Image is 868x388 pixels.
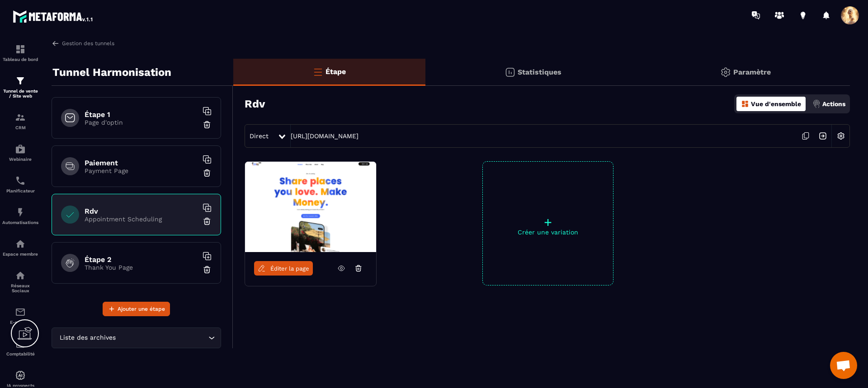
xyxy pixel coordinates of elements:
p: Statistiques [518,68,561,76]
h6: Rdv [85,207,198,215]
p: IA prospects [2,383,38,388]
img: setting-w.858f3a88.svg [832,127,849,145]
a: formationformationTableau de bord [2,37,38,69]
p: Appointment Scheduling [85,215,198,223]
a: automationsautomationsEspace membre [2,232,38,263]
a: automationsautomationsWebinaire [2,137,38,168]
img: image [245,162,376,252]
img: trash [203,265,212,274]
div: Search for option [52,327,221,348]
p: Tableau de bord [2,57,38,62]
img: automations [15,207,26,218]
a: Éditer la page [254,261,313,276]
img: stats.20deebd0.svg [505,67,515,78]
p: Paramètre [733,68,771,76]
p: Webinaire [2,157,38,162]
p: Planificateur [2,188,38,193]
p: Espace membre [2,252,38,257]
img: trash [203,168,212,178]
p: Payment Page [85,167,198,174]
a: Gestion des tunnels [52,39,114,47]
p: Comptabilité [2,351,38,356]
input: Search for option [118,333,206,343]
img: actions.d6e523a2.png [812,100,821,108]
p: E-mailing [2,320,38,325]
img: arrow-next.bcc2205e.svg [814,127,831,145]
p: Automatisations [2,220,38,225]
a: emailemailE-mailing [2,300,38,332]
img: trash [203,120,212,129]
p: Étape [325,67,346,76]
p: CRM [2,125,38,130]
img: formation [15,75,26,86]
a: schedulerschedulerPlanificateur [2,168,38,200]
h6: Paiement [85,159,198,167]
a: formationformationCRM [2,105,38,137]
h6: Étape 1 [85,110,198,119]
p: Actions [822,100,845,108]
img: automations [15,370,26,381]
img: bars-o.4a397970.svg [312,66,323,77]
a: formationformationTunnel de vente / Site web [2,69,38,105]
img: formation [15,44,26,55]
img: trash [203,217,212,226]
a: accountantaccountantComptabilité [2,332,38,363]
a: automationsautomationsAutomatisations [2,200,38,232]
span: Éditer la page [270,265,309,272]
img: social-network [15,270,26,281]
span: Ajouter une étape [118,304,165,313]
img: arrow [52,39,60,47]
a: [URL][DOMAIN_NAME] [291,132,359,140]
span: Direct [250,132,269,140]
img: automations [15,144,26,154]
h6: Étape 2 [85,255,198,264]
img: setting-gr.5f69749f.svg [720,67,731,78]
img: logo [13,8,94,24]
a: Ouvrir le chat [830,352,857,379]
img: scheduler [15,175,26,186]
p: + [483,216,613,229]
p: Créer une variation [483,229,613,236]
p: Tunnel de vente / Site web [2,89,38,98]
img: dashboard-orange.40269519.svg [741,100,749,108]
img: automations [15,238,26,249]
img: email [15,307,26,318]
p: Page d'optin [85,119,198,126]
p: Thank You Page [85,264,198,271]
button: Ajouter une étape [103,302,170,316]
a: social-networksocial-networkRéseaux Sociaux [2,263,38,300]
p: Tunnel Harmonisation [52,63,171,81]
p: Réseaux Sociaux [2,283,38,293]
span: Liste des archives [57,333,118,343]
img: formation [15,112,26,123]
h3: Rdv [245,98,265,110]
p: Vue d'ensemble [751,100,801,108]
